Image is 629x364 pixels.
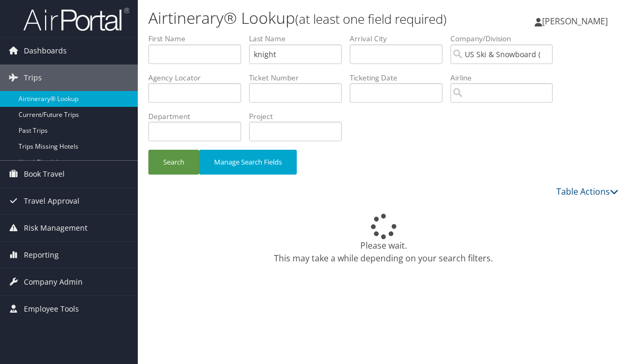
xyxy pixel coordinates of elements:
span: Trips [24,65,42,91]
button: Search [148,150,199,175]
span: Travel Approval [24,188,79,214]
label: Airline [450,72,561,83]
a: Table Actions [556,186,618,197]
label: Ticket Number [249,72,350,83]
label: Company/Division [450,33,561,44]
span: Company Admin [24,269,83,295]
label: Last Name [249,33,350,44]
img: airportal-logo.png [23,7,129,32]
h1: Airtinerary® Lookup [148,7,462,29]
span: Employee Tools [24,296,79,322]
label: Agency Locator [148,72,249,83]
span: Reporting [24,242,59,268]
label: First Name [148,33,249,44]
span: Risk Management [24,215,87,241]
label: Project [249,111,350,122]
div: Please wait. This may take a while depending on your search filters. [148,214,618,265]
span: Dashboards [24,38,67,64]
button: Manage Search Fields [199,150,297,175]
span: Book Travel [24,161,65,187]
label: Arrival City [350,33,450,44]
a: [PERSON_NAME] [535,5,618,37]
label: Department [148,111,249,122]
small: (at least one field required) [295,10,447,28]
span: [PERSON_NAME] [542,15,608,27]
label: Ticketing Date [350,72,450,83]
